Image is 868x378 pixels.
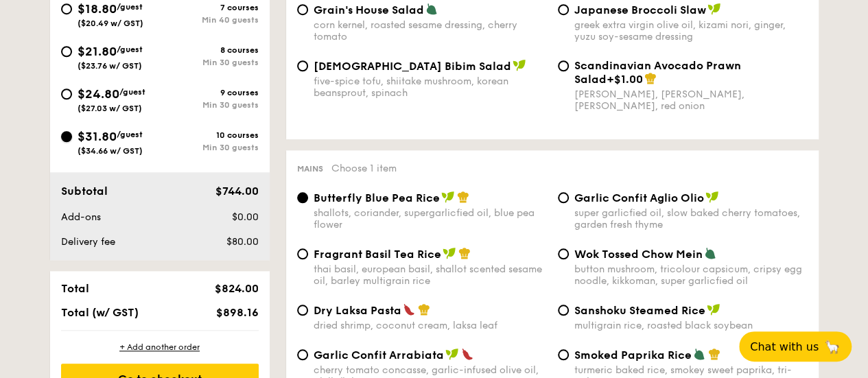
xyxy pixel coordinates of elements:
[78,146,143,156] span: ($34.66 w/ GST)
[61,185,108,198] span: Subtotal
[297,305,308,316] input: Dry Laksa Pastadried shrimp, coconut cream, laksa leaf
[314,304,401,317] span: Dry Laksa Pasta
[314,3,424,16] span: Grain's House Salad
[574,3,706,16] span: Japanese Broccoli Slaw
[314,75,547,99] div: five-spice tofu, shiitake mushroom, korean beansprout, spinach
[61,3,72,14] input: $18.80/guest($20.49 w/ GST)7 coursesMin 40 guests
[558,305,569,316] input: Sanshoku Steamed Ricemultigrain rice, roasted black soybean
[707,303,720,316] img: icon-vegan.f8ff3823.svg
[226,236,258,248] span: $80.00
[61,211,101,223] span: Add-ons
[61,46,72,57] input: $21.80/guest($23.76 w/ GST)8 coursesMin 30 guests
[160,3,259,12] div: 7 courses
[61,131,72,142] input: $31.80/guest($34.66 w/ GST)10 coursesMin 30 guests
[558,4,569,15] input: Japanese Broccoli Slawgreek extra virgin olive oil, kizami nori, ginger, yuzu soy-sesame dressing
[574,320,808,331] div: multigrain rice, roasted black soybean
[61,342,259,353] div: + Add another order
[215,185,258,198] span: $744.00
[425,3,438,15] img: icon-vegetarian.fe4039eb.svg
[297,4,308,15] input: Grain's House Saladcorn kernel, roasted sesame dressing, cherry tomato
[117,2,143,12] span: /guest
[574,304,705,317] span: Sanshoku Steamed Rice
[78,86,119,102] span: $24.80
[574,248,703,261] span: Wok Tossed Chow Mein
[78,44,117,59] span: $21.80
[739,331,852,362] button: Chat with us🦙
[215,306,258,319] span: $898.16
[574,263,808,287] div: button mushroom, tricolour capsicum, cripsy egg noodle, kikkoman, super garlicfied oil
[441,191,455,203] img: icon-vegan.f8ff3823.svg
[574,349,692,362] span: Smoked Paprika Rice
[558,349,569,360] input: Smoked Paprika Riceturmeric baked rice, smokey sweet paprika, tri-colour capsicum
[693,348,705,360] img: icon-vegetarian.fe4039eb.svg
[707,3,721,15] img: icon-vegan.f8ff3823.svg
[78,104,142,113] span: ($27.03 w/ GST)
[574,19,808,43] div: greek extra virgin olive oil, kizami nori, ginger, yuzu soy-sesame dressing
[160,15,259,25] div: Min 40 guests
[61,306,139,319] span: Total (w/ GST)
[214,282,258,295] span: $824.00
[461,348,473,360] img: icon-spicy.37a8142b.svg
[61,236,115,248] span: Delivery fee
[297,60,308,71] input: [DEMOGRAPHIC_DATA] Bibim Saladfive-spice tofu, shiitake mushroom, korean beansprout, spinach
[314,248,441,261] span: Fragrant Basil Tea Rice
[117,130,143,139] span: /guest
[824,339,841,355] span: 🦙
[574,207,808,231] div: super garlicfied oil, slow baked cherry tomatoes, garden fresh thyme
[574,59,741,86] span: Scandinavian Avocado Prawn Salad
[314,263,547,287] div: thai basil, european basil, shallot scented sesame oil, barley multigrain rice
[574,88,808,112] div: [PERSON_NAME], [PERSON_NAME], [PERSON_NAME], red onion
[704,247,716,259] img: icon-vegetarian.fe4039eb.svg
[513,59,526,71] img: icon-vegan.f8ff3823.svg
[314,207,547,231] div: shallots, coriander, supergarlicfied oil, blue pea flower
[558,60,569,71] input: Scandinavian Avocado Prawn Salad+$1.00[PERSON_NAME], [PERSON_NAME], [PERSON_NAME], red onion
[78,61,142,71] span: ($23.76 w/ GST)
[117,45,143,54] span: /guest
[418,303,430,316] img: icon-chef-hat.a58ddaea.svg
[160,143,259,152] div: Min 30 guests
[297,164,323,174] span: Mains
[750,340,819,353] span: Chat with us
[119,87,145,97] span: /guest
[78,129,117,144] span: $31.80
[558,192,569,203] input: Garlic Confit Aglio Oliosuper garlicfied oil, slow baked cherry tomatoes, garden fresh thyme
[708,348,720,360] img: icon-chef-hat.a58ddaea.svg
[160,100,259,110] div: Min 30 guests
[574,191,704,204] span: Garlic Confit Aglio Olio
[558,248,569,259] input: Wok Tossed Chow Meinbutton mushroom, tricolour capsicum, cripsy egg noodle, kikkoman, super garli...
[457,191,469,203] img: icon-chef-hat.a58ddaea.svg
[297,248,308,259] input: Fragrant Basil Tea Ricethai basil, european basil, shallot scented sesame oil, barley multigrain ...
[458,247,471,259] img: icon-chef-hat.a58ddaea.svg
[160,130,259,140] div: 10 courses
[160,58,259,67] div: Min 30 guests
[644,72,657,84] img: icon-chef-hat.a58ddaea.svg
[443,247,456,259] img: icon-vegan.f8ff3823.svg
[314,19,547,43] div: corn kernel, roasted sesame dressing, cherry tomato
[160,88,259,97] div: 9 courses
[61,88,72,99] input: $24.80/guest($27.03 w/ GST)9 coursesMin 30 guests
[314,191,440,204] span: Butterfly Blue Pea Rice
[231,211,258,223] span: $0.00
[78,1,117,16] span: $18.80
[705,191,719,203] img: icon-vegan.f8ff3823.svg
[297,349,308,360] input: Garlic Confit Arrabiatacherry tomato concasse, garlic-infused olive oil, chilli flakes
[297,192,308,203] input: Butterfly Blue Pea Riceshallots, coriander, supergarlicfied oil, blue pea flower
[607,73,643,86] span: +$1.00
[78,19,143,28] span: ($20.49 w/ GST)
[403,303,415,316] img: icon-spicy.37a8142b.svg
[314,320,547,331] div: dried shrimp, coconut cream, laksa leaf
[445,348,459,360] img: icon-vegan.f8ff3823.svg
[160,45,259,55] div: 8 courses
[61,282,89,295] span: Total
[314,349,444,362] span: Garlic Confit Arrabiata
[331,163,397,174] span: Choose 1 item
[314,60,511,73] span: [DEMOGRAPHIC_DATA] Bibim Salad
